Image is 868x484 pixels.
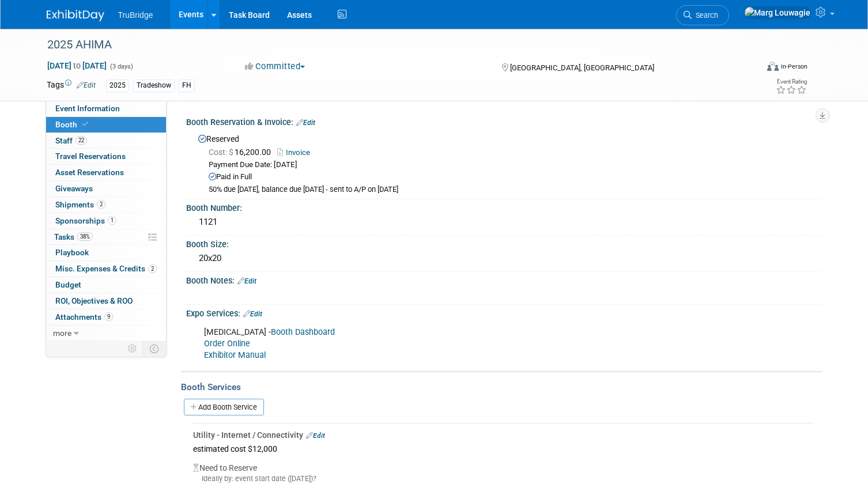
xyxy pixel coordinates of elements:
[142,341,166,356] td: Toggle Event Tabs
[510,63,654,72] span: [GEOGRAPHIC_DATA], [GEOGRAPHIC_DATA]
[55,200,105,209] span: Shipments
[55,136,87,145] span: Staff
[55,120,90,129] span: Booth
[77,81,96,89] a: Edit
[186,236,822,250] div: Booth Size:
[241,60,310,73] button: Committed
[271,327,335,337] a: Booth Dashboard
[209,160,813,171] div: Payment Due Date: [DATE]
[55,248,89,257] span: Playbook
[46,213,166,229] a: Sponsorships1
[204,339,250,349] a: Order Online
[767,62,779,71] img: Format-Inperson.png
[243,310,262,318] a: Edit
[108,216,116,225] span: 1
[55,104,120,113] span: Event Information
[106,80,129,92] div: 2025
[47,10,104,21] img: ExhibitDay
[209,148,276,157] span: 16,200.00
[46,277,166,293] a: Budget
[204,350,266,360] a: Exhibitor Manual
[148,264,157,273] span: 2
[55,168,124,177] span: Asset Reservations
[186,199,822,214] div: Booth Number:
[55,152,126,161] span: Travel Reservations
[46,117,166,133] a: Booth
[82,121,88,127] i: Booth reservation complete
[195,213,813,231] div: 1121
[104,312,113,321] span: 9
[71,61,82,70] span: to
[209,172,813,183] div: Paid in Full
[179,80,195,92] div: FH
[47,79,96,92] td: Tags
[209,185,813,195] div: 50% due [DATE], balance due [DATE] - sent to A/P on [DATE]
[46,245,166,260] a: Playbook
[186,114,822,128] div: Booth Reservation & Invoice:
[55,184,93,193] span: Giveaways
[186,305,822,320] div: Expo Services:
[277,148,316,157] a: Invoice
[97,200,105,209] span: 2
[47,60,107,71] span: [DATE] [DATE]
[209,148,235,157] span: Cost: $
[55,296,133,305] span: ROI, Objectives & ROO
[109,63,133,70] span: (3 days)
[46,293,166,309] a: ROI, Objectives & ROO
[46,309,166,325] a: Attachments9
[54,232,93,241] span: Tasks
[196,321,699,367] div: [MEDICAL_DATA] -
[744,6,811,19] img: Marg Louwagie
[46,181,166,196] a: Giveaways
[193,429,813,441] div: Utility - Internet / Connectivity
[195,249,813,267] div: 20x20
[46,101,166,116] a: Event Information
[43,35,743,55] div: 2025 AHIMA
[692,11,718,20] span: Search
[676,5,729,25] a: Search
[55,216,116,225] span: Sponsorships
[133,80,175,92] div: Tradeshow
[195,130,813,195] div: Reserved
[193,441,813,456] div: estimated cost $12,000
[46,165,166,180] a: Asset Reservations
[123,341,143,356] td: Personalize Event Tab Strip
[76,136,87,145] span: 22
[186,272,822,287] div: Booth Notes:
[46,326,166,341] a: more
[46,197,166,213] a: Shipments2
[181,381,822,394] div: Booth Services
[118,10,153,20] span: TruBridge
[193,474,813,484] div: Ideally by: event start date ([DATE])?
[237,277,256,285] a: Edit
[77,232,93,241] span: 38%
[776,79,807,85] div: Event Rating
[780,62,807,71] div: In-Person
[46,229,166,245] a: Tasks38%
[46,261,166,277] a: Misc. Expenses & Credits2
[55,264,157,273] span: Misc. Expenses & Credits
[695,60,807,77] div: Event Format
[53,328,71,338] span: more
[296,119,315,127] a: Edit
[46,133,166,149] a: Staff22
[184,399,264,415] a: Add Booth Service
[46,149,166,164] a: Travel Reservations
[55,312,113,322] span: Attachments
[55,280,81,289] span: Budget
[306,432,325,440] a: Edit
